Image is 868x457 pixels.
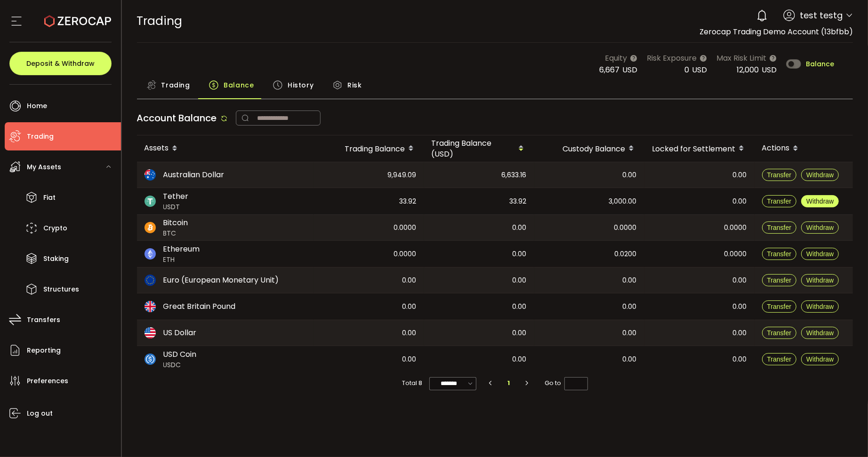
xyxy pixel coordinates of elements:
[402,328,417,339] span: 0.00
[801,248,839,260] button: Withdraw
[733,328,747,339] span: 0.00
[806,197,834,205] span: Withdraw
[762,327,797,339] button: Transfer
[806,329,834,337] span: Withdraw
[821,412,868,457] div: Chat Widget
[755,141,853,157] div: Actions
[394,249,417,260] span: 0.0000
[647,52,697,64] span: Risk Exposure
[800,9,843,22] span: test testg
[163,228,188,238] span: BTC
[733,354,747,365] span: 0.00
[767,171,792,179] span: Transfer
[163,244,200,255] span: Ethereum
[801,195,839,207] button: Withdraw
[806,224,834,231] span: Withdraw
[806,171,834,179] span: Withdraw
[388,170,417,181] span: 9,949.09
[623,170,637,181] span: 0.00
[716,52,766,64] span: Max Risk Limit
[724,249,747,260] span: 0.0000
[806,250,834,258] span: Withdraw
[513,354,527,365] span: 0.00
[599,64,619,75] span: 6,667
[513,301,527,312] span: 0.00
[145,196,156,207] img: usdt_portfolio.svg
[43,283,79,296] span: Structures
[163,202,189,212] span: USDT
[801,300,839,313] button: Withdraw
[27,130,54,143] span: Trading
[762,300,797,313] button: Transfer
[801,353,839,365] button: Withdraw
[623,328,637,339] span: 0.00
[644,141,755,157] div: Locked for Settlement
[684,64,689,75] span: 0
[500,377,517,390] li: 1
[767,276,792,284] span: Transfer
[137,141,314,157] div: Assets
[513,275,527,286] span: 0.00
[424,138,534,159] div: Trading Balance (USD)
[623,301,637,312] span: 0.00
[615,249,637,260] span: 0.0200
[314,141,424,157] div: Trading Balance
[737,64,759,75] span: 12,000
[609,196,637,207] span: 3,000.00
[767,250,792,258] span: Transfer
[394,222,417,233] span: 0.0000
[137,13,183,29] span: Trading
[699,26,853,37] span: Zerocap Trading Demo Account (13bfbb)
[510,196,527,207] span: 33.92
[733,196,747,207] span: 0.00
[724,222,747,233] span: 0.0000
[806,303,834,310] span: Withdraw
[762,169,797,181] button: Transfer
[767,303,792,310] span: Transfer
[513,222,527,233] span: 0.00
[801,221,839,234] button: Withdraw
[402,354,417,365] span: 0.00
[801,274,839,286] button: Withdraw
[27,344,61,357] span: Reporting
[806,61,834,67] span: Balance
[163,191,189,202] span: Tether
[163,217,188,228] span: Bitcoin
[163,360,197,370] span: USDC
[145,275,156,286] img: eur_portfolio.svg
[762,274,797,286] button: Transfer
[502,170,527,181] span: 6,633.16
[43,191,56,205] span: Fiat
[400,196,417,207] span: 33.92
[614,222,637,233] span: 0.0000
[27,407,53,420] span: Log out
[145,169,156,181] img: aud_portfolio.svg
[402,275,417,286] span: 0.00
[762,248,797,260] button: Transfer
[224,76,254,95] span: Balance
[733,301,747,312] span: 0.00
[513,249,527,260] span: 0.00
[163,169,225,181] span: Australian Dollar
[623,354,637,365] span: 0.00
[27,374,68,388] span: Preferences
[622,64,637,75] span: USD
[9,52,112,75] button: Deposit & Withdraw
[145,301,156,312] img: gbp_portfolio.svg
[27,99,47,113] span: Home
[402,301,417,312] span: 0.00
[762,195,797,207] button: Transfer
[145,248,156,260] img: eth_portfolio.svg
[163,255,200,265] span: ETH
[26,60,95,67] span: Deposit & Withdraw
[733,170,747,181] span: 0.00
[605,52,627,64] span: Equity
[801,169,839,181] button: Withdraw
[801,327,839,339] button: Withdraw
[534,141,644,157] div: Custody Balance
[762,221,797,234] button: Transfer
[288,76,313,95] span: History
[163,301,236,312] span: Great Britain Pound
[145,354,156,365] img: usdc_portfolio.svg
[513,328,527,339] span: 0.00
